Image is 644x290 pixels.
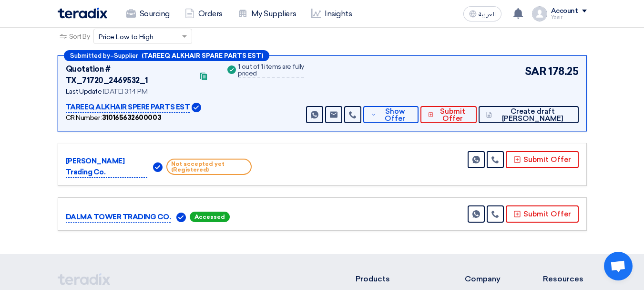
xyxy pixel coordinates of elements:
[238,64,304,78] div: 1 out of 1 items are fully priced
[479,11,496,18] span: العربية
[548,64,578,79] span: 178.25
[379,108,410,122] span: Show Offer
[166,159,251,175] span: Not accepted yet (Registered)
[436,108,469,122] span: Submit Offer
[102,114,161,122] b: 310165632600003
[177,3,230,24] a: Orders
[465,273,514,285] li: Company
[66,113,162,123] div: CR Number :
[479,106,578,123] button: Create draft [PERSON_NAME]
[142,53,263,59] b: (TAREEQ ALKHAIR SPARE PARTS EST)
[543,273,587,285] li: Resources
[525,64,547,79] span: SAR
[119,3,177,24] a: Sourcing
[356,273,436,285] li: Products
[103,87,147,96] span: [DATE] 3:14 PM
[506,151,579,168] button: Submit Offer
[64,50,269,61] div: –
[304,3,359,24] a: Insights
[66,156,148,178] p: [PERSON_NAME] Trading Co.
[506,205,579,223] button: Submit Offer
[58,8,107,19] img: Teradix logo
[153,162,163,172] img: Verified Account
[66,64,194,86] div: Quotation # TX_71720_2469532_1
[192,103,201,112] img: Verified Account
[230,3,304,24] a: My Suppliers
[70,53,110,59] span: Submitted by
[551,7,578,15] div: Account
[604,252,633,280] div: Open chat
[463,6,501,21] button: العربية
[363,106,418,123] button: Show Offer
[176,213,186,222] img: Verified Account
[69,32,90,42] span: Sort By
[420,106,477,123] button: Submit Offer
[99,32,153,42] span: Price Low to High
[66,212,171,223] p: DALMA TOWER TRADING CO.
[494,108,571,122] span: Create draft [PERSON_NAME]
[551,15,587,20] div: Yasir
[66,87,102,96] span: Last Update
[532,6,547,21] img: profile_test.png
[190,212,230,222] span: Accessed
[66,102,190,113] p: TAREEQ ALKHAIR SPERE PARTS EST
[114,53,138,59] span: Supplier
